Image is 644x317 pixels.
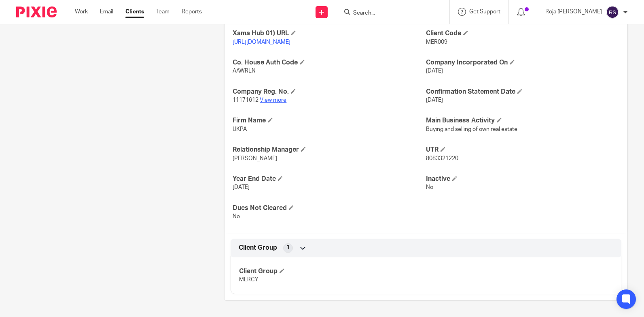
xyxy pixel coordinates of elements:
span: No [426,184,433,190]
a: [URL][DOMAIN_NAME] [233,39,290,45]
a: Team [156,8,169,16]
span: No [233,214,240,219]
h4: Co. House Auth Code [233,58,426,67]
h4: UTR [426,146,619,154]
span: [DATE] [233,184,250,190]
span: AAWRLN [233,68,256,74]
p: Roja [PERSON_NAME] [545,8,602,16]
h4: Company Reg. No. [233,88,426,96]
span: 11171612 [233,97,258,103]
span: [PERSON_NAME] [233,156,277,161]
h4: Year End Date [233,175,426,183]
img: svg%3E [606,6,619,19]
h4: Dues Not Cleared [233,204,426,212]
span: Get Support [469,9,500,15]
span: Buying and selling of own real estate [426,126,517,132]
span: [DATE] [426,97,443,103]
h4: Client Code [426,29,619,38]
h4: Firm Name [233,116,426,125]
span: UKPA [233,126,247,132]
input: Search [352,10,425,17]
span: MERCY [239,277,258,283]
span: MER009 [426,39,447,45]
h4: Confirmation Statement Date [426,88,619,96]
span: [DATE] [426,68,443,74]
span: 8083321220 [426,156,458,161]
h4: Relationship Manager [233,146,426,154]
h4: Company Incorporated On [426,58,619,67]
a: Clients [125,8,144,16]
a: Email [100,8,113,16]
a: Reports [182,8,202,16]
a: Work [75,8,88,16]
a: View more [260,97,286,103]
h4: Client Group [239,267,426,276]
h4: Inactive [426,175,619,183]
h4: Main Business Activity [426,116,619,125]
img: Pixie [16,6,57,17]
span: Client Group [239,244,277,252]
span: 1 [286,244,290,252]
h4: Xama Hub 01) URL [233,29,426,38]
